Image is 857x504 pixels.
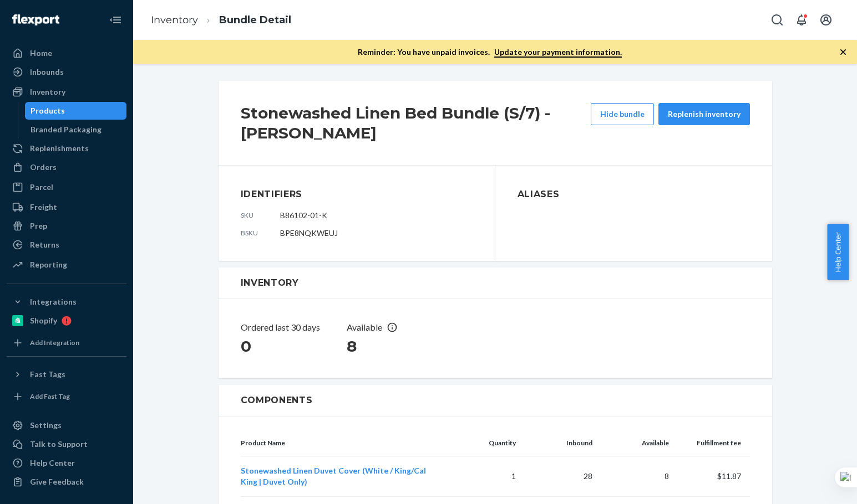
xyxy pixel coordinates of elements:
[7,256,126,274] a: Reporting
[7,416,126,434] a: Settings
[30,182,53,193] div: Parcel
[241,466,426,486] a: Stonewashed Linen Duvet Cover (White / King/Cal King | Duvet Only)
[30,420,62,431] div: Settings
[7,473,126,491] button: Give Feedback
[241,103,591,143] h2: Stonewashed Linen Bed Bundle (S/7) - [PERSON_NAME]
[347,337,357,356] span: 8
[30,66,64,78] div: Inbounds
[815,9,837,31] button: Open account menu
[7,293,126,311] button: Integrations
[25,121,127,138] a: Branded Packaging
[494,47,622,58] a: Update your payment information.
[7,178,126,196] a: Parcel
[30,392,70,401] div: Add Fast Tag
[7,388,126,405] a: Add Fast Tag
[673,456,750,497] td: $11.87
[7,198,126,216] a: Freight
[30,439,88,450] div: Talk to Support
[25,102,127,120] a: Products
[444,430,521,456] th: Quantity
[591,103,654,125] button: Hide bundle
[597,456,673,497] td: 8
[30,457,75,469] div: Help Center
[658,103,750,125] button: Replenish inventory
[12,14,59,25] img: Flexport logo
[241,322,320,332] span: Ordered last 30 days
[30,338,79,347] div: Add Integration
[219,14,291,26] a: Bundle Detail
[241,337,251,356] span: 0
[30,259,67,270] div: Reporting
[7,334,126,352] a: Add Integration
[7,44,126,62] a: Home
[30,296,77,307] div: Integrations
[30,369,65,380] div: Fast Tags
[790,9,813,31] button: Open notifications
[241,210,258,220] p: sku
[104,9,126,31] button: Close Navigation
[241,430,444,456] th: Product Name
[7,435,126,453] a: Talk to Support
[241,228,258,238] p: bsku
[31,124,102,135] div: Branded Packaging
[520,456,597,497] td: 28
[7,454,126,472] a: Help Center
[518,188,750,201] h3: Aliases
[673,430,750,456] th: Fulfillment fee
[7,312,126,330] a: Shopify
[30,476,84,487] div: Give Feedback
[444,456,521,497] td: 1
[827,224,849,280] button: Help Center
[30,86,65,97] div: Inventory
[241,188,473,201] h3: Identifiers
[7,366,126,383] button: Fast Tags
[280,210,327,220] span: B86102-01-K
[7,236,126,254] a: Returns
[30,202,57,213] div: Freight
[766,9,788,31] button: Open Search Box
[142,4,300,37] ol: breadcrumbs
[30,239,59,250] div: Returns
[597,430,673,456] th: Available
[151,14,198,26] a: Inventory
[520,430,597,456] th: Inbound
[241,394,750,407] h3: Components
[30,220,47,232] div: Prep
[30,143,89,154] div: Replenishments
[7,217,126,235] a: Prep
[358,47,622,58] p: Reminder: You have unpaid invoices.
[347,322,382,332] span: Available
[31,105,65,116] div: Products
[7,158,126,176] a: Orders
[30,48,52,59] div: Home
[280,228,338,238] span: BPE8NQKWEUJ
[30,162,57,173] div: Orders
[7,140,126,157] a: Replenishments
[241,276,750,290] h3: Inventory
[30,315,57,326] div: Shopify
[7,83,126,101] a: Inventory
[7,63,126,81] a: Inbounds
